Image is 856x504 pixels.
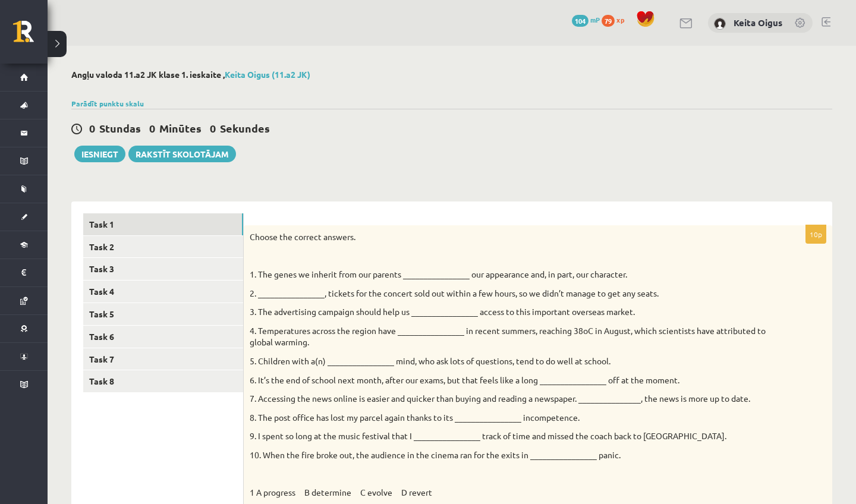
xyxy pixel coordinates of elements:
span: mP [590,15,600,24]
p: 3. The advertising campaign should help us ________________ access to this important overseas mar... [250,306,767,318]
img: Keita Oigus [714,18,726,30]
p: 1. The genes we inherit from our parents ________________ our appearance and, in part, our charac... [250,269,767,281]
a: Task 8 [83,370,243,392]
p: 9. I spent so long at the music festival that I ________________ track of time and missed the coa... [250,430,767,442]
p: 8. The post office has lost my parcel again thanks to its ________________ incompetence. [250,412,767,424]
a: Parādīt punktu skalu [71,99,144,108]
p: 10p [805,225,826,244]
a: Task 7 [83,348,243,370]
a: Task 4 [83,281,243,303]
span: 0 [210,121,216,135]
a: 79 xp [602,15,630,24]
p: 10. When the fire broke out, the audience in the cinema ran for the exits in ________________ panic. [250,449,767,461]
p: 1 A progress B determine C evolve D revert [250,487,767,499]
p: 7. Accessing the news online is easier and quicker than buying and reading a newspaper. _________... [250,393,767,405]
p: 6. It’s the end of school next month, after our exams, but that feels like a long _______________... [250,374,767,386]
a: Task 1 [83,213,243,235]
span: Stundas [99,121,141,135]
p: Choose the correct answers. [250,231,767,243]
a: Task 5 [83,303,243,325]
a: 104 mP [572,15,600,24]
span: Minūtes [159,121,202,135]
p: 2. ________________, tickets for the concert sold out within a few hours, so we didn’t manage to ... [250,288,767,300]
a: Keita Oigus (11.a2 JK) [225,69,310,80]
span: 0 [89,121,95,135]
a: Rīgas 1. Tālmācības vidusskola [13,21,48,51]
button: Iesniegt [74,146,125,162]
a: Task 3 [83,258,243,280]
p: 5. Children with a(n) ________________ mind, who ask lots of questions, tend to do well at school. [250,355,767,367]
a: Task 6 [83,326,243,348]
span: 104 [572,15,588,27]
span: xp [616,15,624,24]
h2: Angļu valoda 11.a2 JK klase 1. ieskaite , [71,70,832,80]
p: 4. Temperatures across the region have ________________ in recent summers, reaching 38oC in Augus... [250,325,767,348]
a: Rakstīt skolotājam [128,146,236,162]
span: 79 [602,15,615,27]
span: Sekundes [220,121,270,135]
span: 0 [149,121,155,135]
a: Task 2 [83,236,243,258]
a: Keita Oigus [734,17,782,29]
